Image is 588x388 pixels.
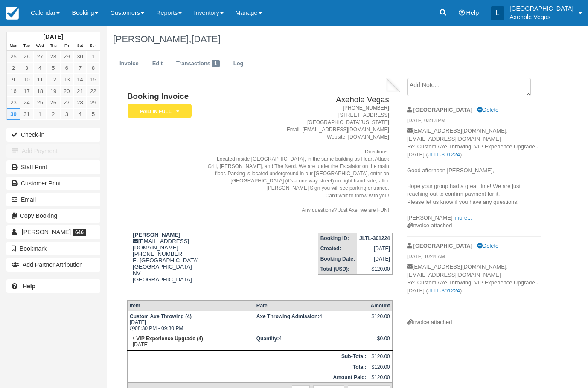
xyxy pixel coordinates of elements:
[127,333,254,351] td: [DATE]
[6,225,100,239] a: [PERSON_NAME] 646
[368,362,392,373] td: $120.00
[359,235,390,241] strong: JLTL-301224
[133,232,180,238] strong: [PERSON_NAME]
[170,55,226,72] a: Transactions1
[73,74,87,85] a: 14
[47,41,60,51] th: Thu
[20,97,33,108] a: 24
[477,243,498,249] a: Delete
[60,51,73,62] a: 29
[47,62,60,74] a: 5
[370,336,390,348] div: $0.00
[87,62,100,74] a: 8
[73,229,86,236] span: 646
[318,243,357,254] th: Created:
[33,97,47,108] a: 25
[33,51,47,62] a: 27
[43,33,63,40] strong: [DATE]
[87,85,100,97] a: 22
[318,264,357,275] th: Total (USD):
[254,301,369,311] th: Rate
[22,229,71,235] span: [PERSON_NAME]
[318,233,357,243] th: Booking ID:
[47,97,60,108] a: 26
[357,243,392,254] td: [DATE]
[6,242,100,255] button: Bookmark
[60,97,73,108] a: 27
[136,336,203,342] strong: VIP Experience Upgrade (4)
[20,108,33,120] a: 31
[7,108,20,120] a: 30
[73,85,87,97] a: 21
[60,74,73,85] a: 13
[20,85,33,97] a: 17
[6,128,100,142] button: Check-in
[318,254,357,264] th: Booking Date:
[146,55,169,72] a: Edit
[33,41,47,51] th: Wed
[6,7,19,20] img: checkfront-main-nav-mini-logo.png
[87,41,100,51] th: Sun
[127,103,189,119] a: Paid in Full
[33,85,47,97] a: 18
[7,85,20,97] a: 16
[20,51,33,62] a: 26
[256,336,279,342] strong: Quantity
[20,62,33,74] a: 3
[6,279,100,293] a: Help
[127,301,254,311] th: Item
[357,264,392,275] td: $120.00
[113,55,145,72] a: Invoice
[6,144,100,158] button: Add Payment
[7,41,20,51] th: Mon
[368,301,392,311] th: Amount
[455,214,472,221] a: more...
[7,51,20,62] a: 25
[212,60,220,67] span: 1
[128,104,192,119] em: Paid in Full
[20,41,33,51] th: Tue
[254,333,369,351] td: 4
[60,85,73,97] a: 20
[73,41,87,51] th: Sat
[6,160,100,174] a: Staff Print
[60,41,73,51] th: Fri
[407,127,541,222] p: [EMAIL_ADDRESS][DOMAIN_NAME], [EMAIL_ADDRESS][DOMAIN_NAME] Re: Custom Axe Throwing, VIP Experienc...
[7,97,20,108] a: 23
[254,311,369,334] td: 4
[47,85,60,97] a: 19
[87,74,100,85] a: 15
[87,51,100,62] a: 1
[87,108,100,120] a: 5
[33,62,47,74] a: 4
[428,151,460,158] a: JLTL-301224
[60,108,73,120] a: 3
[491,6,504,20] div: L
[130,313,192,319] strong: Custom Axe Throwing (4)
[256,313,320,319] strong: Axe Throwing Admission
[33,74,47,85] a: 11
[127,232,201,293] div: [EMAIL_ADDRESS][DOMAIN_NAME] [PHONE_NUMBER] E. [GEOGRAPHIC_DATA] [GEOGRAPHIC_DATA] NV [GEOGRAPHIC...
[368,351,392,362] td: $120.00
[407,319,541,327] div: Invoice attached
[509,4,573,13] p: [GEOGRAPHIC_DATA]
[87,97,100,108] a: 29
[368,372,392,383] td: $120.00
[477,107,498,113] a: Delete
[47,108,60,120] a: 2
[127,311,254,334] td: [DATE] 08:30 PM - 09:30 PM
[227,55,250,72] a: Log
[254,372,369,383] th: Amount Paid:
[47,51,60,62] a: 28
[370,313,390,326] div: $120.00
[205,104,389,214] address: [PHONE_NUMBER] [STREET_ADDRESS] [GEOGRAPHIC_DATA][US_STATE] Email: [EMAIL_ADDRESS][DOMAIN_NAME] W...
[73,51,87,62] a: 30
[113,34,541,44] h1: [PERSON_NAME],
[407,253,541,262] em: [DATE] 10:44 AM
[127,92,201,101] h1: Booking Invoice
[73,62,87,74] a: 7
[6,193,100,206] button: Email
[20,74,33,85] a: 10
[413,107,472,113] strong: [GEOGRAPHIC_DATA]
[191,34,220,44] span: [DATE]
